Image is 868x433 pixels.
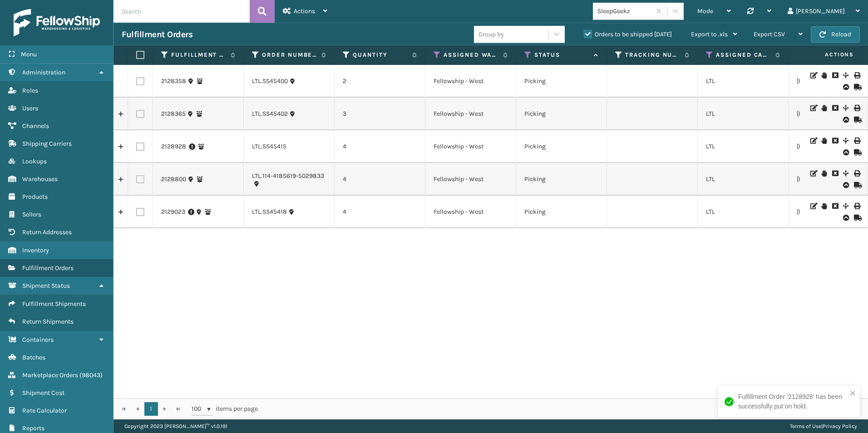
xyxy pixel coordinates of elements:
[21,50,37,58] span: Menu
[738,392,847,411] div: Fulfillment Order '2128928' has been successfully put on hold.
[843,105,848,111] i: Split Fulfillment Order
[252,77,288,86] a: LTL.SS45400
[252,142,286,151] a: LTL.SS45415
[843,182,848,188] i: Upload BOL
[850,389,856,398] button: close
[854,182,859,188] i: Mark as Shipped
[843,170,848,177] i: Split Fulfillment Order
[821,138,827,144] i: On Hold
[353,51,408,59] label: Quantity
[22,389,64,397] span: Shipment Cost
[843,138,848,144] i: Split Fulfillment Order
[425,130,516,163] td: Fellowship - West
[14,9,100,36] img: logo
[124,419,227,433] p: Copyright 2023 [PERSON_NAME]™ v 1.0.191
[161,207,185,216] a: 2129023
[22,87,38,94] span: Roles
[22,228,72,236] span: Return Addresses
[810,203,816,209] i: Edit
[22,354,45,361] span: Batches
[252,172,324,181] a: LTL.114-4185619-5029833
[79,371,103,379] span: ( 98043 )
[832,170,838,177] i: Cancel Fulfillment Order
[698,130,789,163] td: LTL
[192,404,205,413] span: 100
[843,203,848,209] i: Split Fulfillment Order
[843,215,848,221] i: Upload BOL
[832,138,838,144] i: Cancel Fulfillment Order
[796,47,859,62] span: Actions
[161,109,186,118] a: 2128365
[262,51,317,59] label: Order Number
[478,30,504,39] div: Group by
[271,404,858,413] div: 1 - 5 of 5 items
[625,51,680,59] label: Tracking Number
[335,130,425,163] td: 4
[425,163,516,196] td: Fellowship - West
[854,72,859,79] i: Print BOL
[854,105,859,111] i: Print BOL
[716,51,771,59] label: Assigned Carrier Service
[843,149,848,156] i: Upload BOL
[335,65,425,98] td: 2
[192,402,258,416] span: items per page
[843,84,848,90] i: Upload BOL
[811,26,860,43] button: Reload
[22,193,48,201] span: Products
[832,105,838,111] i: Cancel Fulfillment Order
[832,203,838,209] i: Cancel Fulfillment Order
[854,215,859,221] i: Mark as Shipped
[854,138,859,144] i: Print BOL
[22,122,49,130] span: Channels
[821,170,827,177] i: On Hold
[22,336,54,344] span: Containers
[161,175,186,184] a: 2128800
[821,72,827,79] i: On Hold
[144,402,158,416] a: 1
[516,98,607,130] td: Picking
[425,98,516,130] td: Fellowship - West
[22,246,49,254] span: Inventory
[516,65,607,98] td: Picking
[22,211,41,218] span: Sellers
[444,51,498,59] label: Assigned Warehouse
[584,30,672,38] label: Orders to be shipped [DATE]
[843,72,848,79] i: Split Fulfillment Order
[22,318,74,325] span: Return Shipments
[22,157,47,165] span: Lookups
[252,109,288,118] a: LTL.SS45402
[335,163,425,196] td: 4
[22,371,78,379] span: Marketplace Orders
[171,51,226,59] label: Fulfillment Order Id
[22,104,38,112] span: Users
[335,196,425,228] td: 4
[22,407,67,414] span: Rate Calculator
[425,196,516,228] td: Fellowship - West
[335,98,425,130] td: 3
[854,149,859,156] i: Mark as Shipped
[698,98,789,130] td: LTL
[516,130,607,163] td: Picking
[22,282,70,290] span: Shipment Status
[425,65,516,98] td: Fellowship - West
[294,7,315,15] span: Actions
[122,29,192,40] h3: Fulfillment Orders
[161,142,186,151] a: 2128928
[854,170,859,177] i: Print BOL
[810,105,816,111] i: Edit
[22,424,44,432] span: Reports
[516,196,607,228] td: Picking
[854,203,859,209] i: Print BOL
[810,138,816,144] i: Edit
[832,72,838,79] i: Cancel Fulfillment Order
[22,69,65,76] span: Administration
[854,84,859,90] i: Mark as Shipped
[698,65,789,98] td: LTL
[810,170,816,177] i: Edit
[821,203,827,209] i: On Hold
[161,77,186,86] a: 2128358
[697,7,713,15] span: Mode
[22,140,72,148] span: Shipping Carriers
[22,175,58,183] span: Warehouses
[22,300,86,308] span: Fulfillment Shipments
